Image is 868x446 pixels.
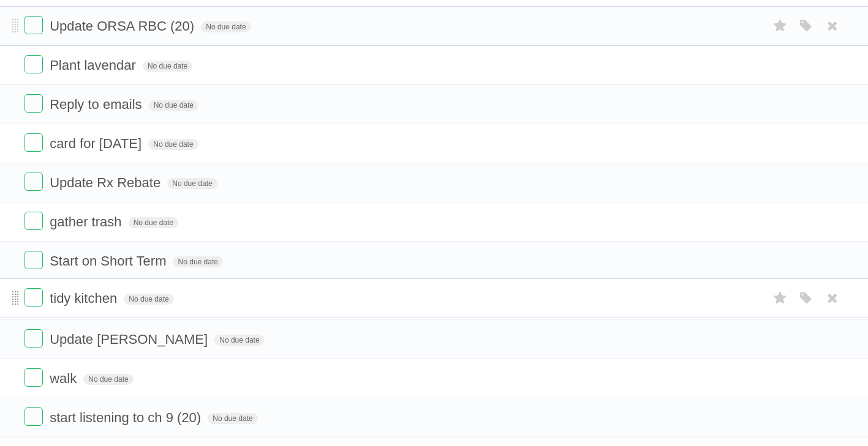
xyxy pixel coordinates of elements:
label: Star task [769,368,792,388]
label: Done [25,368,43,387]
span: No due date [124,294,173,305]
span: Update [PERSON_NAME] [50,332,211,347]
span: No due date [201,21,251,32]
label: Done [25,16,43,34]
label: Star task [769,133,792,154]
span: No due date [208,413,257,424]
label: Done [25,407,43,426]
span: No due date [214,335,264,346]
label: Star task [769,173,792,193]
label: Star task [769,16,792,36]
label: Done [25,212,43,230]
span: start listening to ch 9 (20) [50,410,204,425]
label: Done [25,173,43,191]
span: No due date [83,374,133,385]
span: No due date [148,139,198,150]
span: No due date [167,178,217,189]
label: Star task [769,407,792,428]
span: tidy kitchen [50,291,120,306]
span: No due date [143,61,192,72]
label: Star task [769,329,792,349]
label: Done [25,55,43,73]
span: No due date [129,217,178,228]
label: Done [25,251,43,269]
span: Plant lavendar [50,58,139,73]
label: Star task [769,288,792,308]
span: Reply to emails [50,97,145,112]
label: Star task [769,251,792,271]
span: Start on Short Term [50,253,169,269]
label: Done [25,288,43,307]
span: Update Rx Rebate [50,175,164,190]
span: Update ORSA RBC (20) [50,18,197,34]
span: walk [50,371,80,386]
label: Star task [769,55,792,75]
label: Star task [769,212,792,232]
label: Done [25,133,43,152]
label: Star task [769,94,792,114]
span: No due date [173,256,223,267]
label: Done [25,94,43,113]
label: Done [25,329,43,348]
span: card for [DATE] [50,136,145,151]
span: No due date [149,100,198,111]
span: gather trash [50,214,124,229]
